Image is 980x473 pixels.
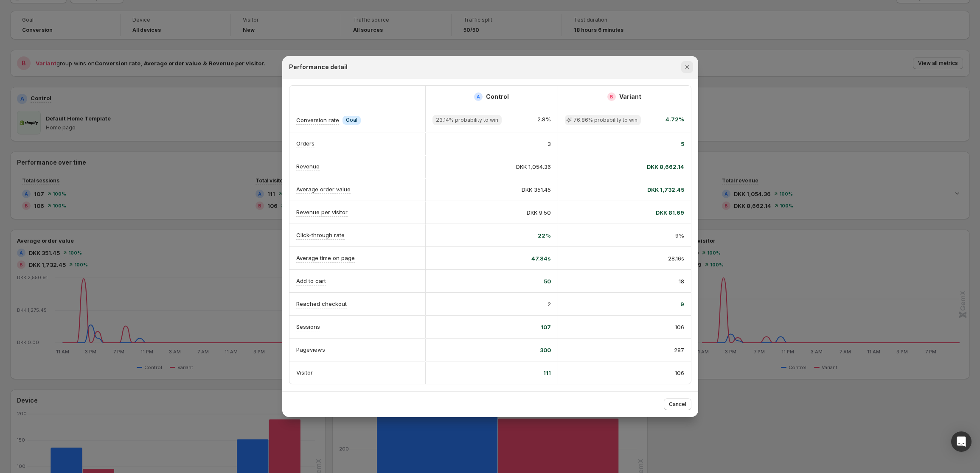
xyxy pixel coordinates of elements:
p: Click-through rate [296,231,345,239]
span: DKK 1,054.36 [516,162,551,171]
p: Average time on page [296,254,355,262]
span: 22% [538,231,551,240]
span: 2.8% [537,115,551,125]
span: 9 [680,300,684,308]
span: DKK 8,662.14 [647,162,684,171]
span: DKK 1,732.45 [647,185,684,194]
span: 23.14% probability to win [436,117,498,123]
h2: A [477,94,480,99]
span: 18 [679,277,684,285]
button: Cancel [664,398,691,410]
span: 106 [675,323,684,331]
p: Conversion rate [296,116,339,124]
span: DKK 81.69 [656,208,684,217]
span: 2 [548,300,551,308]
span: 50 [544,277,551,285]
span: 9% [675,231,684,240]
span: Goal [346,117,357,123]
span: 5 [681,140,684,148]
span: 76.86% probability to win [573,117,637,123]
span: 4.72% [666,115,684,125]
span: 107 [541,323,551,331]
h2: Control [486,92,509,101]
span: 3 [548,140,551,148]
p: Sessions [296,322,320,331]
h2: B [610,94,613,99]
p: Revenue [296,162,320,171]
p: Visitor [296,368,313,377]
span: 47.84s [531,254,551,263]
span: 106 [675,369,684,377]
span: Cancel [669,401,686,408]
h2: Variant [619,92,641,101]
span: 300 [540,346,551,354]
span: DKK 351.45 [522,185,551,194]
span: DKK 9.50 [527,208,551,217]
p: Pageviews [296,345,325,354]
div: Open Intercom Messenger [951,431,972,452]
span: 111 [543,369,551,377]
p: Orders [296,139,314,148]
span: 28.16s [668,254,684,263]
h2: Performance detail [289,63,348,71]
span: 287 [674,346,684,354]
p: Add to cart [296,277,326,285]
p: Revenue per visitor [296,208,348,216]
p: Average order value [296,185,351,193]
button: Close [681,61,693,73]
p: Reached checkout [296,299,347,308]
